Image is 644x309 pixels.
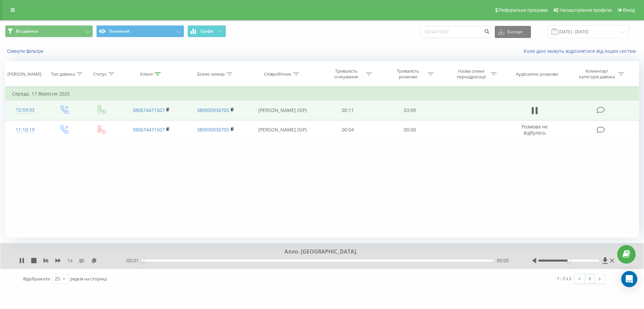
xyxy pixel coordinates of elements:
[187,25,226,37] button: Графік
[70,276,107,282] span: рядків на сторінці
[516,71,558,77] div: Аудіозапис розмови
[16,29,38,34] span: Всі дзвінки
[317,101,379,120] td: 00:11
[328,68,364,80] div: Тривалість очікування
[567,259,570,262] div: Accessibility label
[621,271,637,287] div: Open Intercom Messenger
[12,123,38,137] div: 11:10:19
[522,123,548,136] span: Розмова не відбулась
[55,275,60,282] div: 25
[132,107,165,113] a: 380674471507
[557,275,571,282] div: 1 - 2 з 2
[7,71,41,77] div: [PERSON_NAME]
[379,120,440,140] td: 00:00
[93,71,107,77] div: Статус
[197,71,225,77] div: Бізнес номер
[497,257,509,264] span: 00:00
[499,7,548,13] span: Реферальна програма
[5,48,47,54] button: Скинути фільтри
[577,68,616,80] div: Коментар/категорія дзвінка
[51,71,75,77] div: Тип дзвінка
[79,248,556,256] div: Алло. [GEOGRAPHIC_DATA].
[5,87,639,101] td: Середа, 17 Вересня 2025
[96,25,184,37] button: Основний
[264,71,291,77] div: Співробітник
[67,257,72,264] span: 1 x
[125,257,142,264] span: - 00:01
[140,71,153,77] div: Клієнт
[420,26,491,38] input: Пошук за номером
[248,120,317,140] td: [PERSON_NAME] (SIP)
[453,68,489,80] div: Назва схеми переадресації
[585,274,595,283] a: 1
[248,101,317,120] td: [PERSON_NAME] (SIP)
[495,26,531,38] button: Експорт
[141,259,144,262] div: Accessibility label
[317,120,379,140] td: 00:04
[559,7,612,13] span: Налаштування профілю
[132,126,165,133] a: 380674471507
[23,276,50,282] span: Відображати
[379,101,440,120] td: 03:09
[197,126,229,133] a: 380930930705
[390,68,426,80] div: Тривалість розмови
[197,107,229,113] a: 380930930705
[623,7,635,13] span: Вихід
[201,29,214,34] span: Графік
[12,104,38,117] div: 15:59:03
[524,48,639,54] a: Коли дані можуть відрізнятися вiд інших систем
[5,25,93,37] button: Всі дзвінки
